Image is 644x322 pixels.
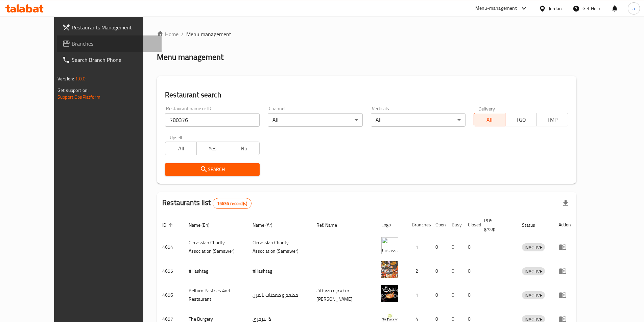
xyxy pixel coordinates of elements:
[268,113,362,127] div: All
[72,40,156,48] span: Branches
[430,283,446,307] td: 0
[477,115,503,125] span: All
[189,221,218,229] span: Name (En)
[540,115,566,125] span: TMP
[446,215,462,235] th: Busy
[406,235,430,259] td: 1
[247,283,311,307] td: مطعم و معجنات بالفرن
[376,215,406,235] th: Logo
[168,144,194,153] span: All
[57,74,74,83] span: Version:
[474,113,505,126] button: All
[558,291,571,299] div: Menu
[430,235,446,259] td: 0
[157,52,223,63] h2: Menu management
[157,259,183,283] td: 4655
[213,198,252,209] div: Total records count
[196,142,228,155] button: Yes
[484,217,508,233] span: POS group
[247,259,311,283] td: #Hashtag
[165,90,568,100] h2: Restaurant search
[72,23,156,31] span: Restaurants Management
[406,283,430,307] td: 1
[316,221,346,229] span: Ref. Name
[213,200,251,207] span: 15636 record(s)
[549,5,562,12] div: Jordan
[170,135,182,140] label: Upsell
[522,268,545,275] span: INACTIVE
[406,259,430,283] td: 2
[186,30,231,38] span: Menu management
[430,259,446,283] td: 0
[247,235,311,259] td: ​Circassian ​Charity ​Association​ (Samawer)
[558,267,571,275] div: Menu
[183,259,247,283] td: #Hashtag
[57,35,162,52] a: Branches
[558,243,571,251] div: Menu
[522,292,545,299] span: INACTIVE
[253,221,281,229] span: Name (Ar)
[462,235,479,259] td: 0
[157,283,183,307] td: 4656
[462,259,479,283] td: 0
[162,221,175,229] span: ID
[478,106,495,111] label: Delivery
[311,283,376,307] td: مطعم و معجنات [PERSON_NAME]
[557,195,574,212] div: Export file
[75,74,86,83] span: 1.0.0
[536,113,568,126] button: TMP
[462,283,479,307] td: 0
[228,142,260,155] button: No
[72,56,156,64] span: Search Branch Phone
[381,285,398,302] img: Belfurn Pastries And Restaurant
[508,115,534,125] span: TGO
[231,144,257,153] span: No
[406,215,430,235] th: Branches
[475,4,517,13] div: Menu-management
[446,283,462,307] td: 0
[462,215,479,235] th: Closed
[522,243,545,251] div: INACTIVE
[162,198,252,209] h2: Restaurants list
[381,237,398,254] img: ​Circassian ​Charity ​Association​ (Samawer)
[430,215,446,235] th: Open
[183,235,247,259] td: ​Circassian ​Charity ​Association​ (Samawer)
[381,261,398,278] img: #Hashtag
[157,30,576,38] nav: breadcrumb
[57,19,162,35] a: Restaurants Management
[371,113,466,127] div: All
[522,244,545,251] span: INACTIVE
[199,144,225,153] span: Yes
[165,113,260,127] input: Search for restaurant name or ID..
[183,283,247,307] td: Belfurn Pastries And Restaurant
[505,113,537,126] button: TGO
[57,52,162,68] a: Search Branch Phone
[633,5,635,12] span: a
[446,259,462,283] td: 0
[181,30,184,38] li: /
[553,215,576,235] th: Action
[170,165,254,174] span: Search
[522,267,545,275] div: INACTIVE
[165,163,260,176] button: Search
[157,30,178,38] a: Home
[57,93,100,101] a: Support.OpsPlatform
[522,221,544,229] span: Status
[57,86,89,95] span: Get support on:
[165,142,197,155] button: All
[446,235,462,259] td: 0
[157,235,183,259] td: 4654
